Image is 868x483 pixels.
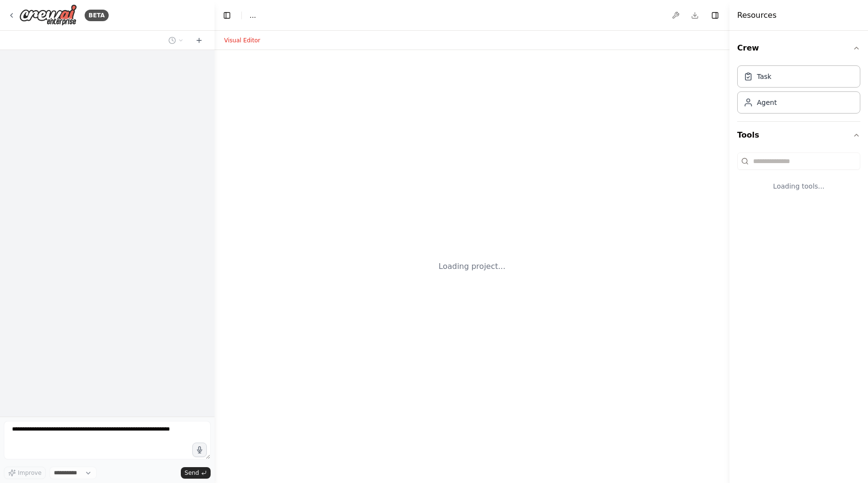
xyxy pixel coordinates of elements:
[737,122,860,149] button: Tools
[737,35,860,62] button: Crew
[220,9,234,22] button: Hide left sidebar
[181,467,211,479] button: Send
[737,149,860,206] div: Tools
[19,4,77,26] img: Logo
[250,11,256,20] span: ...
[708,9,722,22] button: Hide right sidebar
[85,10,109,21] div: BETA
[164,35,188,46] button: Switch to previous chat
[192,443,207,457] button: Click to speak your automation idea
[757,98,777,107] div: Agent
[737,174,860,199] div: Loading tools...
[18,469,41,477] span: Improve
[250,11,256,20] nav: breadcrumb
[218,35,266,46] button: Visual Editor
[737,10,777,21] h4: Resources
[439,261,505,272] div: Loading project...
[185,469,199,477] span: Send
[757,72,771,81] div: Task
[191,35,207,46] button: Start a new chat
[4,467,46,479] button: Improve
[737,62,860,121] div: Crew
